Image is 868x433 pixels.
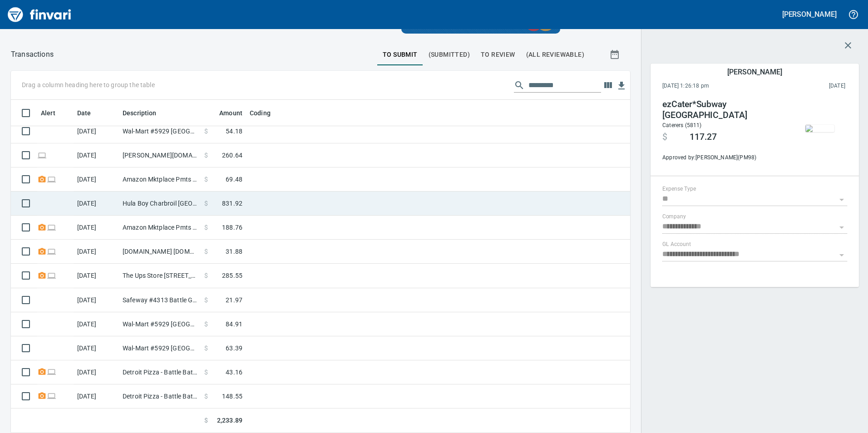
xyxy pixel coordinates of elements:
p: Transactions [11,49,54,60]
span: $ [204,127,208,136]
td: Wal-Mart #5929 [GEOGRAPHIC_DATA] [119,119,201,143]
button: Show transactions within a particular date range [601,44,630,65]
span: 831.92 [222,199,242,208]
span: Receipt Required [37,272,47,278]
span: Online transaction [47,272,56,278]
span: 21.97 [226,295,242,305]
td: [DATE] [74,312,119,336]
td: [PERSON_NAME][DOMAIN_NAME]* Atlassian [US_STATE] [GEOGRAPHIC_DATA] [119,143,201,167]
td: [DATE] [74,119,119,143]
span: Receipt Required [37,369,47,375]
span: 117.27 [690,132,717,143]
td: Amazon Mktplace Pmts [DOMAIN_NAME][URL] WA [119,216,201,240]
span: $ [204,392,208,401]
td: [DATE] [74,288,119,312]
span: Coding [250,108,282,118]
h5: [PERSON_NAME] [727,67,782,77]
span: Alert [41,108,67,118]
span: 54.18 [226,127,242,136]
span: Date [77,108,91,118]
button: Choose columns to display [601,79,615,92]
span: Caterers (5811) [662,122,702,128]
span: 63.39 [226,344,242,353]
span: $ [204,223,208,232]
span: Online transaction [47,176,56,182]
span: 84.91 [226,320,242,329]
button: [PERSON_NAME] [780,7,839,21]
span: $ [204,416,208,425]
span: $ [204,151,208,160]
td: Hula Boy Charbroil [GEOGRAPHIC_DATA] [GEOGRAPHIC_DATA] [119,192,201,216]
td: [DATE] [74,216,119,240]
span: $ [204,368,208,377]
span: Alert [41,108,55,118]
td: [DOMAIN_NAME] [DOMAIN_NAME][URL] WA [119,240,201,264]
span: Description [123,108,168,118]
span: 260.64 [222,151,242,160]
span: $ [204,320,208,329]
td: [DATE] [74,167,119,192]
span: Receipt Required [37,224,47,230]
label: Company [662,214,686,220]
h4: ezCater*Subway [GEOGRAPHIC_DATA] [662,99,786,121]
td: Detroit Pizza - Battle Battle Ground [GEOGRAPHIC_DATA] [119,384,201,408]
span: Online transaction [47,248,56,254]
td: Amazon Mktplace Pmts [DOMAIN_NAME][URL] WA [119,167,201,192]
span: Amount [207,108,242,118]
span: 31.88 [226,247,242,256]
span: [DATE] 1:26:18 pm [662,82,769,91]
span: Approved by: [PERSON_NAME] ( PM98 ) [662,153,786,162]
span: 285.55 [222,271,242,280]
span: $ [204,175,208,184]
td: Detroit Pizza - Battle Battle Ground [GEOGRAPHIC_DATA] [119,360,201,384]
td: [DATE] [74,264,119,288]
span: $ [662,132,667,143]
td: The Ups Store [STREET_ADDRESS] [119,264,201,288]
img: Finvari [5,4,74,25]
td: [DATE] [74,143,119,167]
span: Online transaction [47,369,56,375]
span: Receipt Required [37,248,47,254]
span: To Submit [383,49,418,60]
td: [DATE] [74,384,119,408]
span: Date [77,108,103,118]
p: Drag a column heading here to group the table [22,80,155,89]
span: $ [204,271,208,280]
span: $ [204,295,208,305]
span: 148.55 [222,392,242,401]
span: 188.76 [222,223,242,232]
td: [DATE] [74,336,119,360]
label: Expense Type [662,187,696,192]
span: Coding [250,108,271,118]
span: (Submitted) [429,49,470,60]
button: Close transaction [837,34,859,56]
h5: [PERSON_NAME] [782,10,837,19]
td: [DATE] [74,240,119,264]
span: 69.48 [226,175,242,184]
td: Safeway #4313 Battle Ground [GEOGRAPHIC_DATA] [119,288,201,312]
span: (All Reviewable) [526,49,584,60]
label: GL Account [662,242,691,247]
span: To Review [481,49,515,60]
button: Download Table [615,79,628,93]
span: 2,233.89 [217,416,242,425]
td: [DATE] [74,192,119,216]
span: Online transaction [47,393,56,399]
span: Receipt Required [37,176,47,182]
td: [DATE] [74,360,119,384]
span: 43.16 [226,368,242,377]
td: Wal-Mart #5929 [GEOGRAPHIC_DATA] [119,336,201,360]
span: Description [123,108,157,118]
span: Receipt Required [37,393,47,399]
nav: breadcrumb [11,49,54,60]
span: $ [204,344,208,353]
img: receipts%2Ftapani%2F2023-04-24%2FJzoGOT8oVaeitZ1UdICkDM6BnD42__HqCA6ErpqBh0WMEWj2bM.jpg [805,125,834,132]
span: Online transaction [37,152,47,158]
span: $ [204,247,208,256]
span: $ [204,199,208,208]
td: Wal-Mart #5929 [GEOGRAPHIC_DATA] [119,312,201,336]
span: Amount [219,108,242,118]
span: Online transaction [47,224,56,230]
span: This charge was settled by the merchant and appears on the 2023/04/22 statement. [769,82,845,91]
